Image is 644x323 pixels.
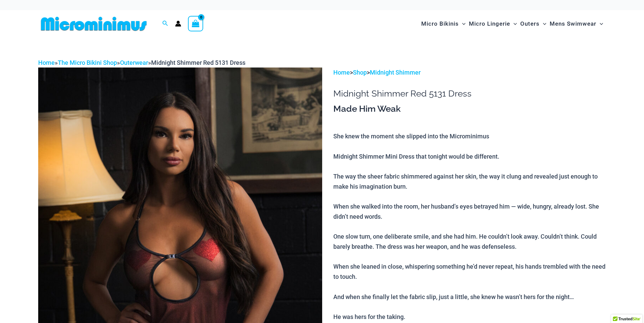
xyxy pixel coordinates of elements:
[419,12,606,35] nav: Site Navigation
[353,69,367,76] a: Shop
[519,14,548,34] a: OutersMenu ToggleMenu Toggle
[520,15,540,32] span: Outers
[162,20,168,28] a: Search icon link
[58,59,117,66] a: The Micro Bikini Shop
[421,15,459,32] span: Micro Bikinis
[469,15,510,32] span: Micro Lingerie
[38,16,149,31] img: MM SHOP LOGO FLAT
[550,15,596,32] span: Mens Swimwear
[38,59,55,66] a: Home
[333,103,606,115] h3: Made Him Weak
[370,69,421,76] a: Midnight Shimmer
[510,15,517,32] span: Menu Toggle
[38,59,245,66] span: » » »
[459,15,466,32] span: Menu Toggle
[188,16,204,31] a: View Shopping Cart, empty
[333,69,350,76] a: Home
[151,59,245,66] span: Midnight Shimmer Red 5131 Dress
[548,14,605,34] a: Mens SwimwearMenu ToggleMenu Toggle
[175,21,181,27] a: Account icon link
[596,15,603,32] span: Menu Toggle
[467,14,519,34] a: Micro LingerieMenu ToggleMenu Toggle
[420,14,467,34] a: Micro BikinisMenu ToggleMenu Toggle
[333,68,606,78] p: > >
[333,88,606,99] h1: Midnight Shimmer Red 5131 Dress
[540,15,546,32] span: Menu Toggle
[120,59,148,66] a: Outerwear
